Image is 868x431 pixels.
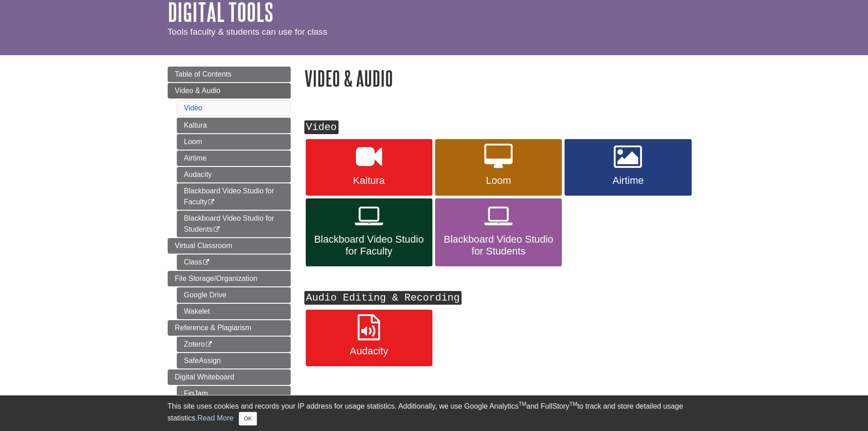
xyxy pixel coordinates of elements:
[177,183,291,210] a: Blackboard Video Studio for Faculty
[202,260,210,265] i: This link opens in a new window
[177,254,291,270] a: Class
[239,412,257,426] button: Close
[565,139,691,196] a: Airtime
[306,198,432,267] a: Blackboard Video Studio for Faculty
[213,227,221,233] i: This link opens in a new window
[177,118,291,133] a: Kaltura
[304,67,701,90] h1: Video & Audio
[442,234,555,257] span: Blackboard Video Studio for Students
[306,139,432,196] a: Kaltura
[570,401,577,407] sup: TM
[313,234,426,257] span: Blackboard Video Studio for Faculty
[168,27,328,36] span: Tools faculty & students can use for class
[442,175,555,187] span: Loom
[175,242,232,249] span: Virtual Classroom
[177,211,291,237] a: Blackboard Video Studio for Students
[168,83,291,99] a: Video & Audio
[197,414,233,422] a: Read More
[168,67,291,82] a: Table of Contents
[168,238,291,254] a: Virtual Classroom
[205,342,213,348] i: This link opens in a new window
[177,386,291,401] a: FigJam
[175,275,257,282] span: File Storage/Organization
[175,70,232,78] span: Table of Contents
[519,401,526,407] sup: TM
[177,337,291,352] a: Zotero
[435,139,562,196] a: Loom
[177,304,291,319] a: Wakelet
[177,353,291,369] a: SafeAssign
[177,167,291,182] a: Audacity
[175,324,252,332] span: Reference & Plagiarism
[304,120,339,134] kbd: Video
[313,345,426,357] span: Audacity
[177,287,291,303] a: Google Drive
[168,271,291,286] a: File Storage/Organization
[177,151,291,166] a: Airtime
[207,199,215,205] i: This link opens in a new window
[184,104,203,112] a: Video
[304,291,462,305] kbd: Audio Editing & Recording
[571,175,684,187] span: Airtime
[435,198,562,267] a: Blackboard Video Studio for Students
[313,175,426,187] span: Kaltura
[175,373,235,381] span: Digital Whiteboard
[177,134,291,150] a: Loom
[168,320,291,336] a: Reference & Plagiarism
[306,310,432,366] a: Audacity
[175,87,221,94] span: Video & Audio
[168,369,291,385] a: Digital Whiteboard
[168,401,701,426] div: This site uses cookies and records your IP address for usage statistics. Additionally, we use Goo...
